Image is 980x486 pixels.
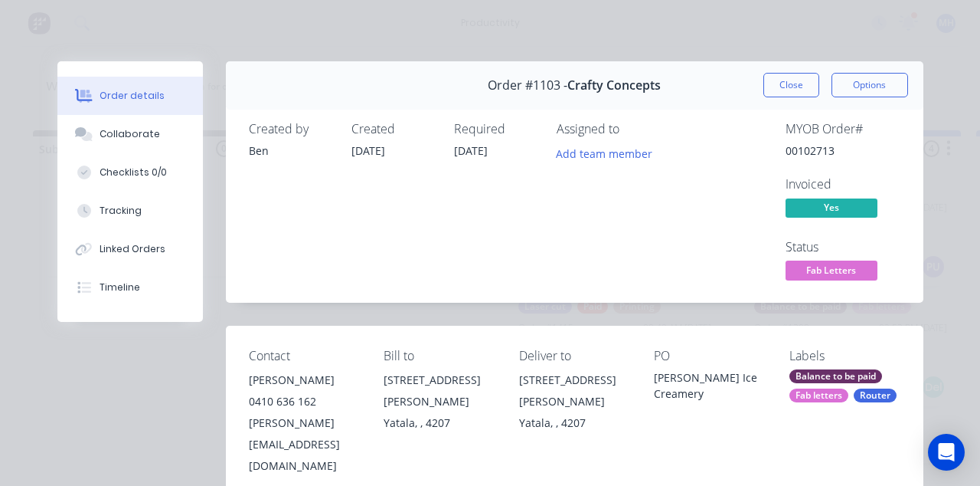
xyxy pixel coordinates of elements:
[928,434,965,471] div: Open Intercom Messenger
[57,153,203,192] button: Checklists 0/0
[488,78,567,93] span: Order #1103 -
[249,369,360,391] div: [PERSON_NAME]
[519,369,630,434] div: [STREET_ADDRESS][PERSON_NAME]Yatala, , 4207
[786,199,877,218] span: Yes
[786,177,900,192] div: Invoiced
[249,122,333,136] div: Created by
[786,261,877,280] span: Fab Letters
[249,391,360,412] div: 0410 636 162
[100,89,165,103] div: Order details
[384,349,495,363] div: Bill to
[57,115,203,153] button: Collaborate
[831,73,908,97] button: Options
[384,369,495,434] div: [STREET_ADDRESS][PERSON_NAME]Yatala, , 4207
[100,281,140,294] div: Timeline
[547,143,660,163] button: Add team member
[249,412,360,477] div: [PERSON_NAME][EMAIL_ADDRESS][DOMAIN_NAME]
[519,369,630,412] div: [STREET_ADDRESS][PERSON_NAME]
[100,242,165,256] div: Linked Orders
[786,261,877,284] button: Fab Letters
[786,122,900,136] div: MYOB Order #
[519,349,630,363] div: Deliver to
[786,240,900,254] div: Status
[789,349,900,363] div: Labels
[789,369,882,383] div: Balance to be paid
[351,122,436,136] div: Created
[249,349,360,363] div: Contact
[249,143,333,159] div: Ben
[57,192,203,230] button: Tracking
[519,412,630,434] div: Yatala, , 4207
[57,268,203,307] button: Timeline
[57,77,203,115] button: Order details
[786,143,900,159] div: 00102713
[100,127,160,141] div: Collaborate
[454,122,538,136] div: Required
[100,204,142,218] div: Tracking
[557,143,661,163] button: Add team member
[789,389,848,402] div: Fab letters
[763,73,819,97] button: Close
[384,369,495,412] div: [STREET_ADDRESS][PERSON_NAME]
[454,143,488,158] span: [DATE]
[567,78,661,93] span: Crafty Concepts
[57,230,203,268] button: Linked Orders
[351,143,385,158] span: [DATE]
[654,349,765,363] div: PO
[100,166,167,179] div: Checklists 0/0
[384,412,495,434] div: Yatala, , 4207
[249,369,360,477] div: [PERSON_NAME]0410 636 162[PERSON_NAME][EMAIL_ADDRESS][DOMAIN_NAME]
[557,122,710,136] div: Assigned to
[854,389,897,402] div: Router
[654,369,765,402] div: [PERSON_NAME] Ice Creamery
